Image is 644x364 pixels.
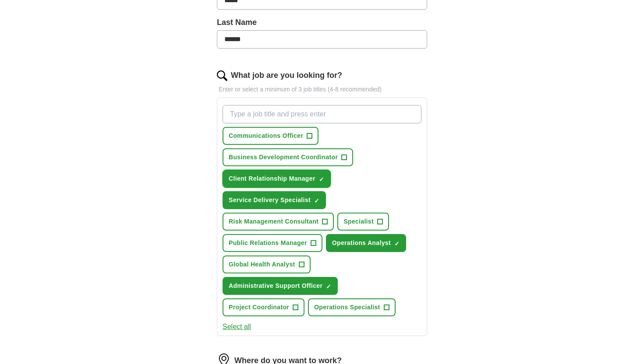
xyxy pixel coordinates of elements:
button: Client Relationship Manager✓ [223,170,331,188]
label: What job are you looking for? [231,70,342,81]
button: Select all [223,322,251,332]
span: Communications Officer [229,131,303,140]
span: ✓ [394,240,400,247]
button: Operations Specialist [308,298,396,316]
span: ✓ [326,283,331,290]
button: Administrative Support Officer✓ [223,277,338,295]
span: Business Development Coordinator [229,153,338,162]
input: Type a job title and press enter [223,105,421,123]
span: Operations Analyst [332,238,391,248]
span: Risk Management Consultant [229,217,318,226]
span: Service Delivery Specialist [229,196,311,205]
span: Global Health Analyst [229,260,295,269]
span: Client Relationship Manager [229,174,315,183]
span: Administrative Support Officer [229,281,322,290]
span: Public Relations Manager [229,238,307,248]
span: Operations Specialist [314,303,380,312]
img: search.png [217,70,227,81]
button: Global Health Analyst [223,255,311,273]
p: Enter or select a minimum of 3 job titles (4-8 recommended) [217,85,427,94]
button: Operations Analyst✓ [326,234,406,252]
span: ✓ [314,197,319,204]
button: Communications Officer [223,127,318,145]
button: Business Development Coordinator [223,148,353,166]
label: Last Name [217,17,427,28]
span: Specialist [343,217,374,226]
button: Risk Management Consultant [223,213,334,231]
span: Project Coordinator [229,303,289,312]
button: Project Coordinator [223,298,304,316]
span: ✓ [319,176,324,183]
button: Service Delivery Specialist✓ [223,191,326,209]
button: Specialist [337,213,389,231]
button: Public Relations Manager [223,234,322,252]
